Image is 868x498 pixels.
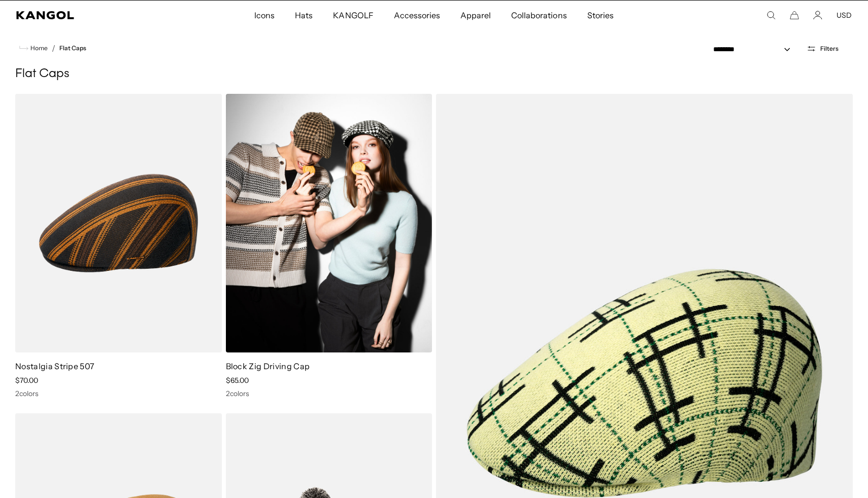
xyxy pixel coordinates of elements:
li: / [48,42,55,54]
span: Home [28,45,48,52]
span: $65.00 [226,376,249,385]
span: Apparel [460,1,491,30]
div: 2 colors [226,389,432,398]
img: Block Zig Driving Cap [226,94,432,352]
span: Collaborations [511,1,566,30]
a: Collaborations [501,1,577,30]
span: $70.00 [15,376,38,385]
span: KANGOLF [333,1,373,30]
a: Kangol [16,11,168,19]
a: Accessories [384,1,450,30]
img: Nostalgia Stripe 507 [15,94,222,352]
span: Icons [254,1,275,30]
a: KANGOLF [323,1,383,30]
summary: Search here [766,11,776,20]
span: Hats [295,1,313,30]
a: Hats [285,1,323,30]
span: Filters [820,45,839,52]
button: USD [837,11,852,20]
a: Apparel [450,1,501,30]
a: Stories [577,1,624,30]
a: Nostalgia Stripe 507 [15,361,94,371]
a: Account [813,11,822,20]
a: Flat Caps [59,45,86,52]
a: Home [19,44,48,53]
a: Block Zig Driving Cap [226,361,310,371]
select: Sort by: Featured [709,44,800,55]
button: Cart [790,11,799,20]
h1: Flat Caps [15,66,853,82]
a: Icons [244,1,285,30]
button: Open filters [800,44,845,53]
span: Stories [587,1,614,30]
span: Accessories [394,1,440,30]
div: 2 colors [15,389,222,398]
